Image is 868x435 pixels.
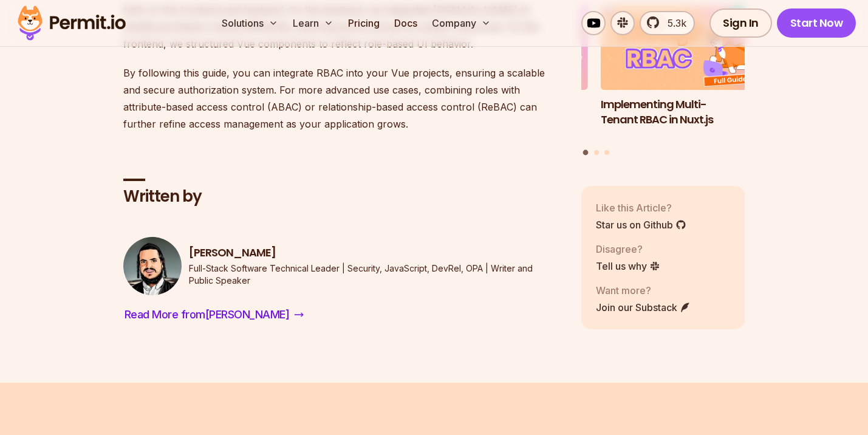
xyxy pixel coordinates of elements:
[189,245,562,261] h3: [PERSON_NAME]
[389,11,422,35] a: Docs
[596,283,691,298] p: Want more?
[123,305,306,324] a: Read More from[PERSON_NAME]
[123,186,562,208] h2: Written by
[709,9,772,38] a: Sign In
[601,97,765,128] h3: Implementing Multi-Tenant RBAC in Nuxt.js
[123,64,562,132] p: By following this guide, you can integrate RBAC into your Vue projects, ensuring a scalable and s...
[424,97,588,142] h3: Policy-Based Access Control (PBAC) Isn’t as Great as You Think
[640,11,695,35] a: 5.3k
[596,259,660,273] a: Tell us why
[427,11,496,35] button: Company
[12,2,131,44] img: Permit logo
[583,150,589,156] button: Go to slide 1
[596,242,660,256] p: Disagree?
[343,11,384,35] a: Pricing
[594,150,599,155] button: Go to slide 2
[604,150,609,155] button: Go to slide 3
[596,200,686,215] p: Like this Article?
[777,9,856,38] a: Start Now
[596,300,691,315] a: Join our Substack
[217,11,283,35] button: Solutions
[123,237,182,295] img: Gabriel L. Manor
[125,306,290,323] span: Read More from [PERSON_NAME]
[596,217,686,232] a: Star us on Github
[288,11,338,35] button: Learn
[189,262,562,287] p: Full-Stack Software Technical Leader | Security, JavaScript, DevRel, OPA | Writer and Public Speaker
[660,16,686,30] span: 5.3k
